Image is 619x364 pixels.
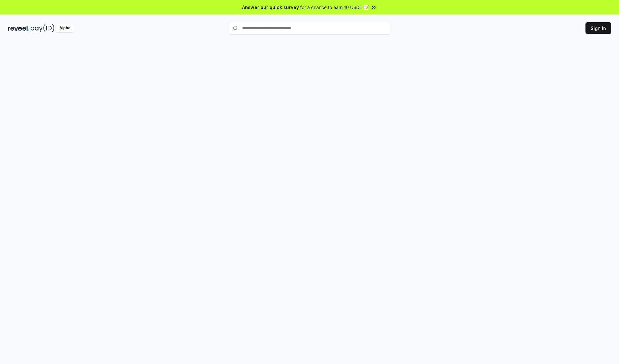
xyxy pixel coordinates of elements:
span: Answer our quick survey [242,4,299,11]
div: Alpha [56,24,74,32]
button: Sign In [585,22,611,34]
img: reveel_dark [8,24,29,32]
img: pay_id [31,24,54,32]
span: for a chance to earn 10 USDT 📝 [300,4,369,11]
